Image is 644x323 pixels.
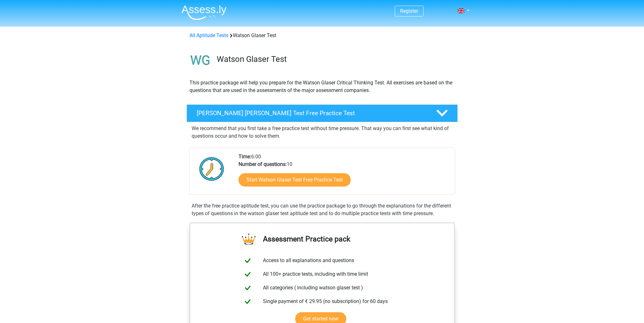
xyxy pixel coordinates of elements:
[184,104,460,122] a: [PERSON_NAME] [PERSON_NAME] Test Free Practice Test
[189,32,228,38] a: All Aptitude Tests
[189,202,455,217] div: After the free practice aptitude test, you can use the practice package to go through the explana...
[189,79,455,94] p: This practice package will help you prepare for the Watson Glaser Critical Thinking Test. All exe...
[234,153,455,194] div: 6:00 10
[197,109,426,117] h4: [PERSON_NAME] [PERSON_NAME] Test Free Practice Test
[239,161,287,167] b: Number of questions:
[400,8,418,14] a: Register
[239,173,351,187] a: Start Watson Glaser Test Free Practice Test
[239,154,251,160] b: Time:
[187,32,457,39] div: Watson Glaser Test
[196,153,228,185] img: Clock
[187,47,214,74] img: watson glaser test
[217,54,453,64] h3: Watson Glaser Test
[182,5,226,20] img: Assessly
[192,125,453,140] p: We recommend that you first take a free practice test without time pressure. That way you can fir...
